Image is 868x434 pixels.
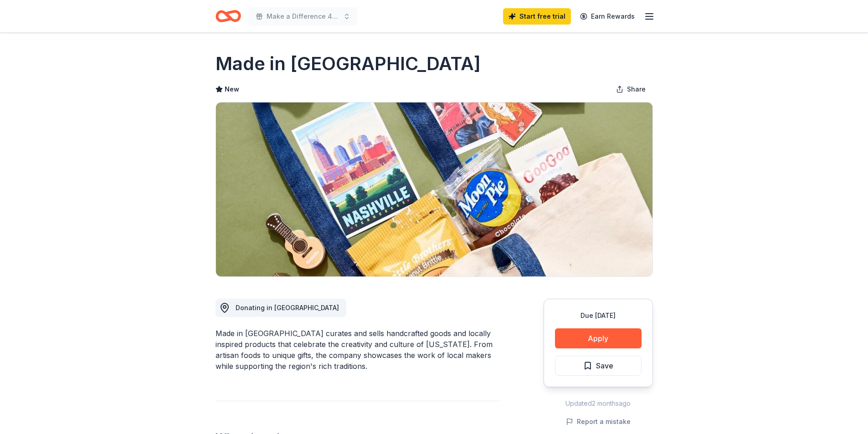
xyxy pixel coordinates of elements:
[267,11,339,22] span: Make a Difference 4 Line Dance Stomp Out Hunger Benefit
[216,102,652,276] img: Image for Made in TN
[544,398,653,409] div: Updated 2 months ago
[236,304,339,311] span: Donating in [GEOGRAPHIC_DATA]
[216,328,500,372] div: Made in [GEOGRAPHIC_DATA] curates and sells handcrafted goods and locally inspired products that ...
[555,328,642,348] button: Apply
[575,8,640,25] a: Earn Rewards
[216,51,481,77] h1: Made in [GEOGRAPHIC_DATA]
[216,5,241,27] a: Home
[248,7,358,26] button: Make a Difference 4 Line Dance Stomp Out Hunger Benefit
[609,80,653,98] button: Share
[627,84,646,95] span: Share
[566,416,631,427] button: Report a mistake
[555,310,642,321] div: Due [DATE]
[503,8,571,25] a: Start free trial
[596,360,613,372] span: Save
[555,356,642,376] button: Save
[225,84,239,95] span: New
